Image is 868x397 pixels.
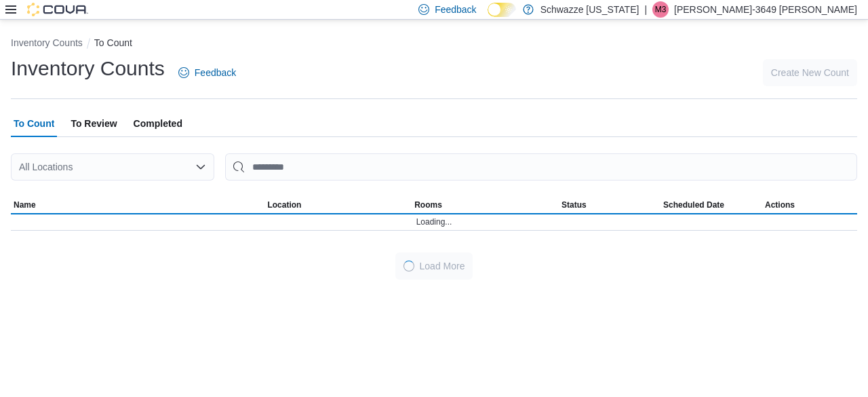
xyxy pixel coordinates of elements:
button: Status [559,197,660,213]
p: | [644,1,647,18]
span: Status [561,200,587,210]
p: Schwazze [US_STATE] [540,1,639,18]
img: Cova [27,3,88,16]
span: Actions [765,200,795,210]
a: Feedback [173,59,241,86]
span: Feedback [435,3,476,16]
input: Dark Mode [488,3,516,17]
button: Rooms [412,197,559,213]
span: Rooms [414,200,442,210]
button: Name [11,197,264,213]
span: M3 [655,1,667,18]
nav: An example of EuiBreadcrumbs [11,36,857,52]
button: To Count [94,37,132,48]
h1: Inventory Counts [11,55,165,82]
button: Inventory Counts [11,37,83,48]
span: To Count [14,110,54,137]
span: Load More [420,259,465,273]
span: To Review [71,110,117,137]
button: Scheduled Date [660,197,762,213]
input: This is a search bar. After typing your query, hit enter to filter the results lower in the page. [225,153,857,181]
span: Location [267,200,301,210]
div: Michael-3649 Morefield [652,1,669,18]
span: Loading [401,259,415,273]
span: Name [14,200,36,210]
span: Dark Mode [488,17,488,18]
span: Scheduled Date [663,200,724,210]
button: Open list of options [195,162,206,172]
button: Location [264,197,412,213]
span: Completed [134,110,182,137]
span: Feedback [195,66,236,79]
span: Loading... [416,216,452,227]
button: LoadingLoad More [395,252,473,280]
p: [PERSON_NAME]-3649 [PERSON_NAME] [674,1,857,18]
span: Create New Count [771,66,849,79]
button: Create New Count [763,59,857,86]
